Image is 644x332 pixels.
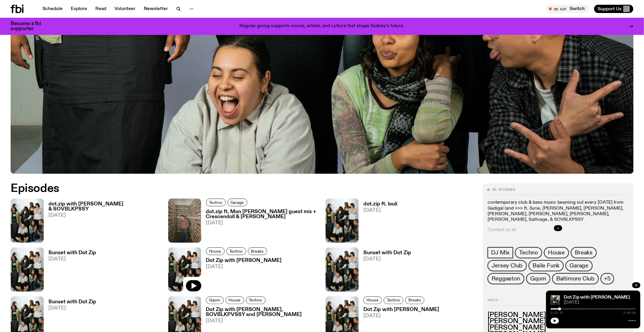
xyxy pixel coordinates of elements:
[226,247,246,255] a: Techno
[552,273,599,284] a: Baltimore Club
[48,250,96,255] h3: Sunset with Dot Zip
[604,276,611,282] span: +5
[206,221,319,226] span: [DATE]
[140,5,171,13] a: Newsletter
[363,307,439,312] h3: Dot Zip with [PERSON_NAME]
[492,276,520,282] span: Reggaeton
[206,318,319,323] span: [DATE]
[488,299,629,306] h2: Hosts
[240,24,405,29] p: Regular giving supports voices, artists, and culture that shape Sydney’s future.
[488,247,513,258] a: DJ Mix
[564,295,630,300] a: Dot Zip with [PERSON_NAME]
[206,264,282,269] span: [DATE]
[519,250,538,256] span: Techno
[492,188,515,191] span: 85 episodes
[488,260,527,271] a: Jersey Club
[492,263,523,269] span: Jersey Club
[526,273,550,284] a: Gqom
[209,249,221,254] span: House
[533,263,560,269] span: Baile Funk
[363,208,397,213] span: [DATE]
[229,298,241,302] span: House
[363,257,411,262] span: [DATE]
[48,306,96,311] span: [DATE]
[48,213,161,218] span: [DATE]
[363,250,411,255] h3: Sunset with Dot Zip
[206,297,224,304] a: Gqom
[111,5,139,13] a: Volunteer
[48,202,161,212] h3: dot.zip with [PERSON_NAME] & SOVBLKPSSY
[530,276,546,282] span: Gqom
[488,200,629,223] p: contemporary club & bass music beaming out every [DATE] from Gadigal land >>> ft. 3urie, [PERSON_...
[359,250,411,291] a: Sunset with Dot Zip[DATE]
[546,5,589,13] button: On AirSwitch
[571,247,597,258] a: Breaks
[359,202,397,243] a: dot.zip ft. louli[DATE]
[225,297,244,304] a: House
[48,257,96,262] span: [DATE]
[206,247,225,255] a: House
[570,263,589,269] span: Garage
[67,5,91,13] a: Explore
[529,260,564,271] a: Baile Funk
[11,183,424,194] h2: Episodes
[92,5,110,13] a: Read
[44,250,96,291] a: Sunset with Dot Zip[DATE]
[230,249,243,254] span: Techno
[39,5,66,13] a: Schedule
[228,199,247,206] a: Garage
[363,313,439,318] span: [DATE]
[206,307,319,317] h3: Dot Zip with [PERSON_NAME], SOVBLKPVSSY and [PERSON_NAME]
[594,5,633,13] button: Support Us
[598,6,622,12] span: Support Us
[246,297,266,304] a: Techno
[206,199,226,206] a: Techno
[564,300,636,305] span: [DATE]
[551,311,563,314] span: 0:12:33
[249,298,262,302] span: Techno
[405,297,424,304] a: Breaks
[565,260,593,271] a: Garage
[384,297,403,304] a: Techno
[601,273,614,284] button: +5
[209,298,220,302] span: Gqom
[201,258,282,291] a: Dot Zip with [PERSON_NAME][DATE]
[44,202,161,243] a: dot.zip with [PERSON_NAME] & SOVBLKPSSY[DATE]
[201,209,319,243] a: dot.zip ft. Mon [PERSON_NAME] guest mix + Crescendoll & [PERSON_NAME][DATE]
[48,299,96,305] h3: Sunset with Dot Zip
[575,250,593,256] span: Breaks
[623,311,636,314] span: 2:00:00
[206,258,282,263] h3: Dot Zip with [PERSON_NAME]
[488,318,629,325] h3: [PERSON_NAME]
[556,276,595,282] span: Baltimore Club
[11,21,48,31] h3: Become a fbi supporter
[488,273,524,284] a: Reggaeton
[363,202,397,207] h3: dot.zip ft. louli
[488,325,629,331] h3: [PERSON_NAME]
[367,298,379,302] span: House
[231,200,244,205] span: Garage
[488,312,629,318] h3: [PERSON_NAME]
[206,209,319,219] h3: dot.zip ft. Mon [PERSON_NAME] guest mix + Crescendoll & [PERSON_NAME]
[209,200,223,205] span: Techno
[251,249,264,254] span: Breaks
[491,250,510,256] span: DJ Mix
[387,298,400,302] span: Techno
[248,247,267,255] a: Breaks
[548,250,565,256] span: House
[408,298,421,302] span: Breaks
[363,297,382,304] a: House
[515,247,542,258] a: Techno
[544,247,569,258] a: House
